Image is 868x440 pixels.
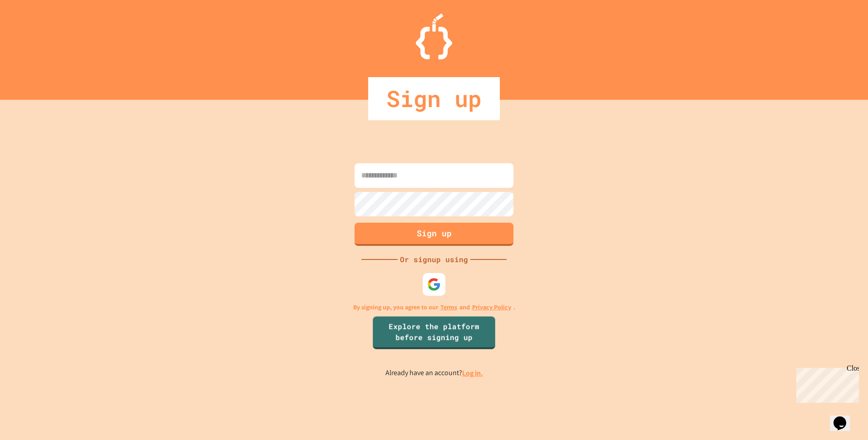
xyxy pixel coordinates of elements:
div: Sign up [368,77,500,120]
p: Already have an account? [385,367,483,379]
a: Log in. [462,368,483,378]
img: google-icon.svg [427,278,441,291]
div: Or signup using [398,254,470,265]
iframe: chat widget [830,404,859,431]
p: By signing up, you agree to our and . [353,303,515,312]
iframe: chat widget [793,364,859,403]
a: Privacy Policy [472,303,511,312]
div: Chat with us now!Close [4,4,63,58]
a: Explore the platform before signing up [373,317,495,349]
button: Sign up [355,223,513,246]
a: Terms [440,303,457,312]
img: Logo.svg [416,14,452,59]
